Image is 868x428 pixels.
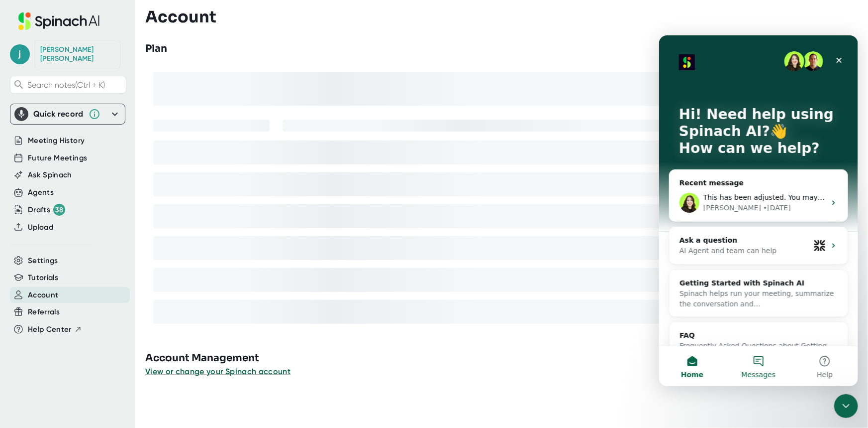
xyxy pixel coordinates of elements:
[28,324,82,335] button: Help Center
[44,167,102,178] div: [PERSON_NAME]
[10,191,189,229] div: Ask a questionAI Agent and team can helpProfile image for Fin
[27,80,105,90] span: Search notes (Ctrl + K)
[28,135,85,146] button: Meeting History
[28,289,58,301] button: Account
[28,169,72,181] button: Ask Spinach
[659,35,858,386] iframe: Intercom live chat
[28,255,58,267] button: Settings
[44,158,517,166] span: This has been adjusted. You may need to refresh the tab and then should see you as payer and able...
[28,222,53,233] button: Upload
[53,204,65,216] div: 38
[145,366,290,378] button: View or change your Spinach account
[28,324,72,335] span: Help Center
[834,394,858,418] iframe: Intercom live chat
[28,204,65,216] button: Drafts 38
[28,152,87,164] button: Future Meetings
[28,272,58,284] button: Tutorials
[10,44,30,64] span: j
[145,367,290,376] span: View or change your Spinach account
[10,287,189,334] div: FAQFrequently Asked Questions about Getting Started,…
[145,351,868,366] h3: Account Management
[20,254,175,273] span: Spinach helps run your meeting, summarize the conversation and…
[22,336,44,343] span: Home
[133,311,199,351] button: Help
[28,187,54,198] button: Agents
[171,16,189,34] div: Close
[20,243,179,253] div: Getting Started with Spinach AI
[40,45,115,63] div: Joan Gonzalez
[104,167,132,178] div: • [DATE]
[10,235,189,282] div: Getting Started with Spinach AISpinach helps run your meeting, summarize the conversation and…
[20,295,179,305] div: FAQ
[66,311,132,351] button: Messages
[145,7,216,26] h3: Account
[20,210,151,221] div: AI Agent and team can help
[20,306,168,325] span: Frequently Asked Questions about Getting Started,…
[28,204,65,216] div: Drafts
[155,204,167,216] img: Profile image for Fin
[158,336,174,343] span: Help
[14,104,121,124] div: Quick record
[20,200,151,210] div: Ask a question
[83,336,117,343] span: Messages
[145,41,167,56] h3: Plan
[28,306,60,318] button: Referrals
[33,109,84,119] div: Quick record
